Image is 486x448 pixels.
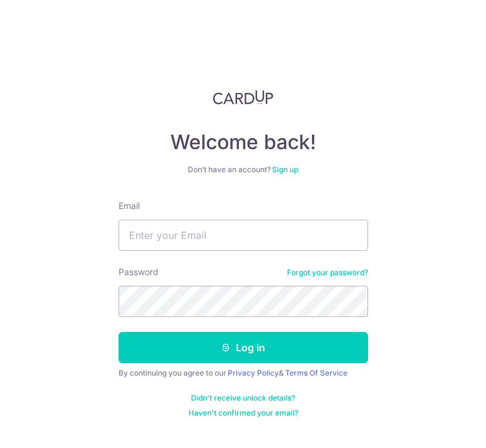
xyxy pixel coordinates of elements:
div: Don’t have an account? [119,165,368,175]
a: Sign up [272,165,298,174]
a: Terms Of Service [285,368,347,377]
input: Enter your Email [119,220,368,251]
img: CardUp Logo [213,90,274,105]
a: Haven't confirmed your email? [188,408,298,418]
label: Password [119,266,158,278]
label: Email [119,200,140,212]
h4: Welcome back! [119,130,368,155]
a: Didn't receive unlock details? [191,393,295,403]
a: Privacy Policy [228,368,279,377]
a: Forgot your password? [287,268,368,278]
button: Log in [119,332,368,363]
div: By continuing you agree to our & [119,368,368,378]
